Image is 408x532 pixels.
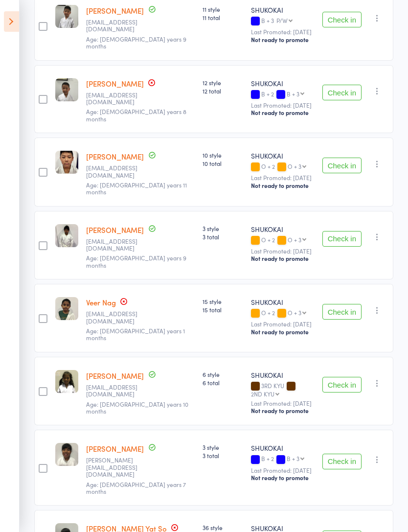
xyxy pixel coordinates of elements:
button: Check in [322,158,362,173]
a: [PERSON_NAME] [86,5,144,16]
span: 6 total [203,378,243,387]
span: 36 style [203,523,243,532]
div: B + 2 [251,91,315,99]
img: image1567408162.png [55,370,78,393]
div: B + 3 [287,455,299,462]
span: 15 total [203,305,243,314]
span: 3 style [203,443,243,451]
div: SHUKOKAI [251,78,315,88]
img: image1702021695.png [55,224,78,247]
span: 6 style [203,370,243,378]
button: Check in [322,85,362,100]
div: B + 3 [251,17,315,25]
small: Last Promoted: [DATE] [251,321,315,327]
img: image1683703662.png [55,297,78,320]
button: Check in [322,377,362,393]
button: Check in [322,231,362,247]
div: B + 3 [287,91,299,97]
small: isaiavanaraj@hotmail.com [86,384,150,398]
img: image1606369480.png [55,78,78,101]
div: SHUKOKAI [251,5,315,15]
span: Age: [DEMOGRAPHIC_DATA] years 9 months [86,35,186,50]
span: Age: [DEMOGRAPHIC_DATA] years 10 months [86,400,188,415]
div: O + 2 [251,163,315,171]
a: [PERSON_NAME] [86,151,144,162]
small: mohitnag@gmail.com [86,310,150,324]
div: O + 2 [251,236,315,245]
div: Not ready to promote [251,474,315,482]
span: 10 total [203,159,243,167]
span: 11 style [203,5,243,13]
a: [PERSON_NAME] [86,370,144,381]
img: image1606369494.png [55,5,78,28]
div: O + 3 [288,236,301,243]
small: Last Promoted: [DATE] [251,28,315,35]
small: lisa_lee818@hotmail.com [86,92,150,106]
a: [PERSON_NAME] [86,443,144,454]
span: 12 total [203,87,243,95]
img: image1648798863.png [55,443,78,466]
small: Last Promoted: [DATE] [251,174,315,181]
small: achutta@yahoo.com [86,238,150,252]
span: 11 total [203,13,243,22]
button: Check in [322,454,362,469]
span: Age: [DEMOGRAPHIC_DATA] years 8 months [86,107,186,122]
div: P/W [276,17,288,23]
small: Last Promoted: [DATE] [251,400,315,407]
button: Check in [322,304,362,320]
button: Check in [322,12,362,27]
span: 15 style [203,297,243,305]
div: Not ready to promote [251,407,315,415]
div: 2ND KYU [251,391,274,397]
span: Age: [DEMOGRAPHIC_DATA] years 7 months [86,480,186,495]
span: Age: [DEMOGRAPHIC_DATA] years 9 months [86,254,186,269]
div: SHUKOKAI [251,151,315,161]
a: Veer Nag [86,297,116,307]
small: lisa_lee818@hotmail.com [86,19,150,33]
span: Age: [DEMOGRAPHIC_DATA] years 1 months [86,326,185,342]
span: 3 total [203,451,243,460]
div: Not ready to promote [251,182,315,189]
div: O + 2 [251,309,315,318]
small: hiltonmel@hotmail.com [86,164,150,179]
span: 3 style [203,224,243,232]
div: Not ready to promote [251,109,315,116]
small: Last Promoted: [DATE] [251,102,315,109]
span: 12 style [203,78,243,87]
a: [PERSON_NAME] [86,225,144,235]
span: 3 total [203,232,243,241]
small: subbaraman.k@gmail.com [86,457,150,478]
div: SHUKOKAI [251,224,315,234]
div: SHUKOKAI [251,443,315,453]
small: Last Promoted: [DATE] [251,248,315,254]
div: B + 2 [251,455,315,463]
div: O + 3 [288,163,301,169]
a: [PERSON_NAME] [86,78,144,89]
div: SHUKOKAI [251,370,315,380]
span: Age: [DEMOGRAPHIC_DATA] years 11 months [86,181,187,196]
div: Not ready to promote [251,36,315,44]
div: Not ready to promote [251,254,315,262]
img: image1715331079.png [55,151,78,174]
div: SHUKOKAI [251,297,315,307]
div: O + 3 [288,309,301,316]
div: Not ready to promote [251,328,315,336]
div: 3RD KYU [251,382,315,397]
small: Last Promoted: [DATE] [251,467,315,474]
span: 10 style [203,151,243,159]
